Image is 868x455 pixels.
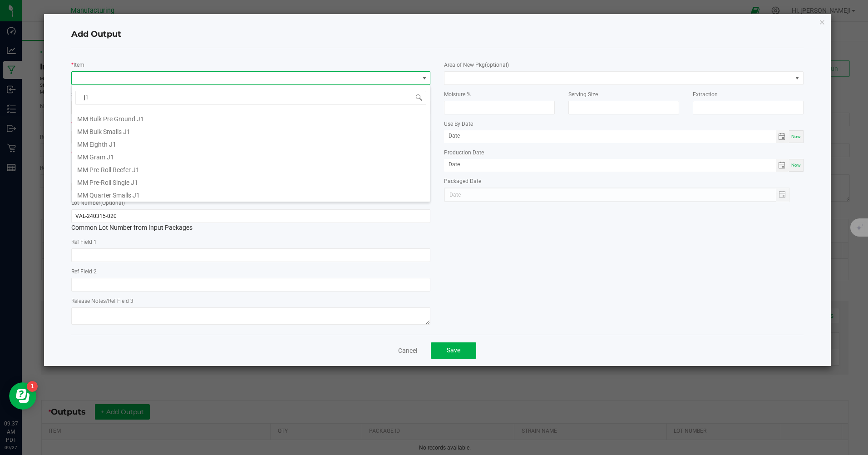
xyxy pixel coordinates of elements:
label: Moisture % [444,90,471,99]
span: Save [447,346,460,354]
h4: Add Output [71,29,803,40]
a: Cancel [398,346,417,355]
label: Release Notes/Ref Field 3 [71,297,133,305]
label: Extraction [693,90,718,99]
span: Now [791,134,801,139]
iframe: Resource center unread badge [27,381,38,392]
div: Common Lot Number from Input Packages [71,209,430,232]
label: Serving Size [568,90,598,99]
label: Ref Field 2 [71,267,97,276]
input: Date [444,159,775,170]
label: Lot Number [71,199,125,207]
span: (optional) [485,62,509,68]
iframe: Resource center [9,382,36,410]
span: Toggle calendar [776,159,789,172]
button: Save [431,342,476,359]
span: Toggle calendar [776,130,789,143]
label: Ref Field 1 [71,238,97,246]
span: Now [791,163,801,168]
label: Item [74,61,84,69]
label: Use By Date [444,120,473,128]
label: Area of New Pkg [444,61,509,69]
input: Date [444,130,775,142]
label: Packaged Date [444,177,481,185]
span: (Optional) [100,200,125,206]
label: Production Date [444,148,484,157]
